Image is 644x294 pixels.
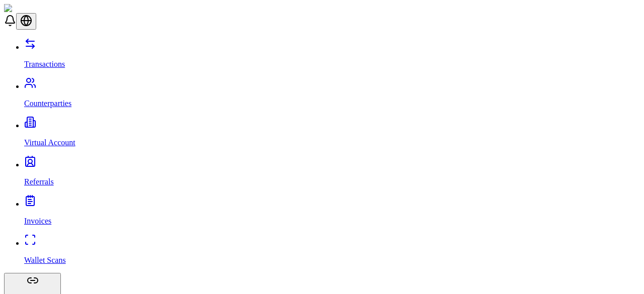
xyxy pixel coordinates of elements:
[4,4,64,13] img: ShieldPay Logo
[24,177,640,186] p: Referrals
[24,256,640,265] p: Wallet Scans
[24,239,640,265] a: Wallet Scans
[24,121,640,147] a: Virtual Account
[24,82,640,108] a: Counterparties
[24,43,640,69] a: Transactions
[24,160,640,186] a: Referrals
[24,60,640,69] p: Transactions
[24,200,640,226] a: Invoices
[24,217,640,226] p: Invoices
[24,138,640,147] p: Virtual Account
[24,99,640,108] p: Counterparties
